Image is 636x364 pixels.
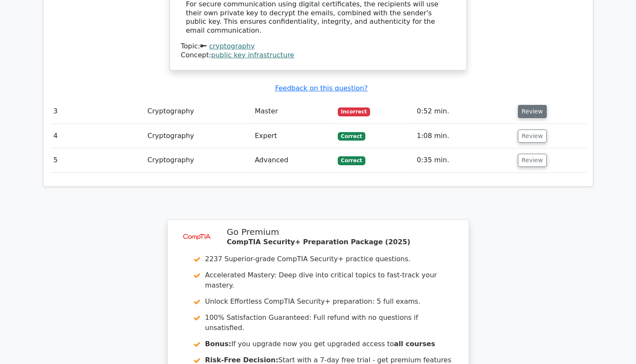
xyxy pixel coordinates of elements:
td: 3 [50,99,144,124]
td: 5 [50,148,144,172]
td: Cryptography [144,148,252,172]
a: Feedback on this question? [275,84,367,92]
span: Incorrect [338,107,370,116]
div: Topic: [181,42,455,51]
td: 0:35 min. [413,148,514,172]
a: cryptography [209,42,254,50]
a: public key infrastructure [211,51,294,59]
button: Review [518,130,547,143]
td: Advanced [252,148,334,172]
span: Correct [338,132,365,141]
button: Review [518,154,547,167]
td: 0:52 min. [413,99,514,124]
span: Correct [338,156,365,165]
td: 1:08 min. [413,124,514,148]
button: Review [518,105,547,118]
td: Expert [252,124,334,148]
td: Cryptography [144,99,252,124]
td: Cryptography [144,124,252,148]
td: Master [252,99,334,124]
td: 4 [50,124,144,148]
div: Concept: [181,51,455,60]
